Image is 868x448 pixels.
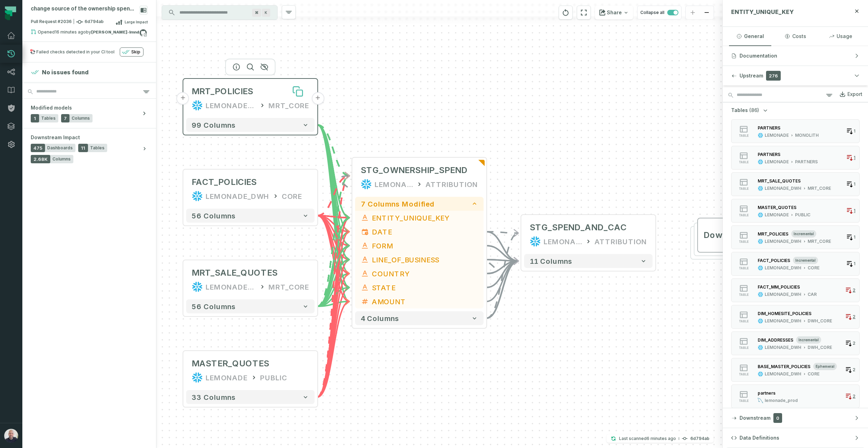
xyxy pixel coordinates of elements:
[61,114,69,122] span: 7
[758,284,800,290] div: FACT_MM_POLICIES
[853,288,855,293] span: 2
[361,214,369,222] span: string
[795,159,818,165] div: PARTNERS
[758,258,790,263] div: FACT_POLICIES
[372,268,478,279] span: COUNTRY
[758,205,796,210] div: MASTER_QUOTES
[740,52,777,59] span: Documentation
[47,145,73,151] span: Dashboards
[853,394,855,399] span: 2
[355,211,484,225] button: ENTITY_UNIQUE_KEY
[637,6,682,20] button: Collapse all
[192,177,257,188] div: FACT_POLICIES
[739,160,749,164] span: table
[192,86,253,97] div: MRT_POLICIES
[791,230,816,238] span: incremental
[758,311,811,316] div: DIM_HOMESITE_POLICIES
[42,68,89,76] h4: No issues found
[749,107,759,114] span: (86)
[739,240,749,244] span: table
[22,99,156,128] button: Modified models1Tables7Columns
[22,128,156,169] button: Downstream Impact475Dashboards11Tables2.68KColumns
[758,364,810,369] div: BASE_MASTER_POLICIES
[731,119,860,143] button: tableLEMONADEMONOLITH1
[206,281,256,292] div: LEMONADE_DWH
[486,261,518,301] g: Edge from 9c1e95a53f2ca864497abdbe6a9903e6 to 06b1143793bfe326c7cca370324aa71c
[282,191,302,202] div: CORE
[731,278,860,302] button: tableLEMONADE_DWHCAR2
[31,6,137,12] div: change source of the ownership spend to mrt tables
[808,265,819,271] div: CORE
[269,100,309,111] div: MRT_CORE
[36,49,115,55] div: Failed checks detected in your CI tool
[340,176,496,274] g: Edge from 9c1e95a53f2ca864497abdbe6a9903e6 to 9c1e95a53f2ca864497abdbe6a9903e6
[192,211,236,220] span: 56 columns
[131,49,140,55] span: Skip
[853,367,855,373] span: 2
[177,92,189,105] button: +
[4,429,18,443] img: avatar of Daniel Ochoa Bimblich
[731,358,860,382] button: tableephemeralLEMONADE_DWHCORE2
[853,341,855,346] span: 2
[192,121,236,129] span: 99 columns
[765,186,801,191] div: LEMONADE_DWH
[317,176,350,397] g: Edge from 100db433e1a8994d5b6b320a432e83bd to 9c1e95a53f2ca864497abdbe6a9903e6
[361,241,369,250] span: string
[739,214,749,217] span: table
[723,408,868,428] button: Downstream0
[731,8,794,15] span: ENTITY_UNIQUE_KEY
[355,281,484,294] button: STATE
[361,314,399,322] span: 4 columns
[765,318,801,324] div: LEMONADE_DWH
[813,363,837,370] span: ephemeral
[808,318,832,324] div: DWH_CORE
[486,232,518,233] g: Edge from 9c1e95a53f2ca864497abdbe6a9903e6 to 06b1143793bfe326c7cca370324aa71c
[206,372,248,383] div: LEMONADE
[486,261,518,288] g: Edge from 9c1e95a53f2ca864497abdbe6a9903e6 to 06b1143793bfe326c7cca370324aa71c
[731,225,860,249] button: tableincrementalLEMONADE_DWHMRT_CORE1
[355,239,484,253] button: FORM
[765,292,801,297] div: LEMONADE_DWH
[731,252,860,276] button: tableincrementalLEMONADE_DWHCORE1
[854,234,855,240] span: 1
[697,218,831,253] button: Downstream Impact
[192,302,236,311] span: 56 columns
[361,200,435,208] span: 7 columns modified
[486,233,518,318] g: Edge from 9c1e95a53f2ca864497abdbe6a9903e6 to 06b1143793bfe326c7cca370324aa71c
[808,239,831,244] div: MRT_CORE
[731,199,860,223] button: tableLEMONADEPUBLIC1
[120,47,144,57] button: Skip
[252,9,261,17] span: Press ⌘ + K to focus the search bar
[739,134,749,137] span: table
[355,253,484,267] button: LINE_OF_BUSINESS
[739,187,749,191] span: table
[262,9,270,17] span: Press ⌘ + K to focus the search bar
[740,434,779,441] span: Data Definitions
[731,172,860,196] button: tableLEMONADE_DWHMRT_CORE1
[729,27,771,46] button: General
[690,436,709,441] h4: 6d794ab
[854,261,855,267] span: 1
[355,225,484,239] button: DATE
[426,179,478,190] div: ATTRIBUTION
[854,208,855,214] span: 1
[361,269,369,278] span: string
[808,345,832,350] div: DWH_CORE
[740,415,771,421] span: Downstream
[317,176,350,216] g: Edge from 2757f464c3e6047312ba8091cbad1797 to 9c1e95a53f2ca864497abdbe6a9903e6
[375,179,413,190] div: LEMONADE_DWH
[206,191,269,202] div: LEMONADE_DWH
[55,29,86,35] relative-time: Sep 7, 2025, 4:24 PM GMT+3
[723,46,868,66] button: Documentation
[758,337,793,343] div: DIM_ADDRESSES
[847,91,862,97] div: Export
[361,227,369,236] span: date
[758,231,788,237] div: MRT_POLICIES
[731,146,860,170] button: tableLEMONADEPARTNERS1
[317,288,350,306] g: Edge from 511f8fc1894581c1b4bff8d11481bb76 to 9c1e95a53f2ca864497abdbe6a9903e6
[795,212,810,218] div: PUBLIC
[731,305,860,329] button: tableLEMONADE_DWHDWH_CORE2
[530,222,627,233] div: STG_SPEND_AND_CAC
[740,72,763,79] span: Upstream
[78,144,88,152] span: 11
